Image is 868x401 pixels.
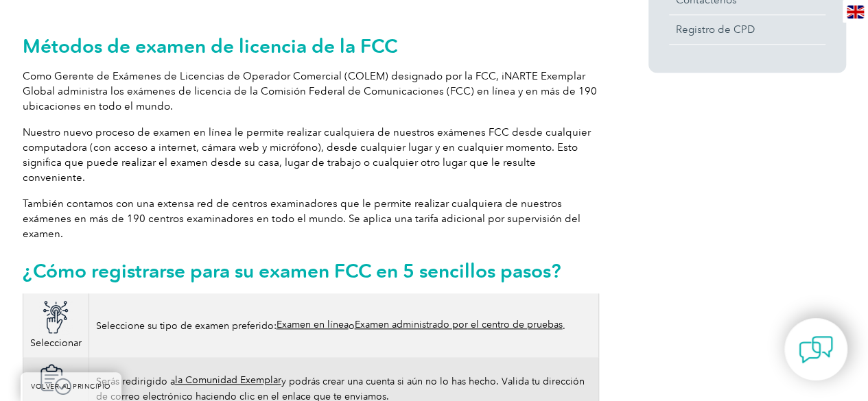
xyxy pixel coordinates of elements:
[355,319,563,330] a: Examen administrado por el centro de pruebas
[563,320,565,332] font: .
[277,319,349,330] a: Examen en línea
[23,70,597,112] font: Como Gerente de Exámenes de Licencias de Operador Comercial (COLEM) designado por la FCC, iNARTE ...
[23,259,561,282] font: ¿Cómo registrarse para su examen FCC en 5 sencillos pasos?
[676,23,755,36] font: Registro de CPD
[23,197,580,240] font: También contamos con una extensa red de centros examinadores que le permite realizar cualquiera d...
[31,382,111,391] font: VOLVER AL PRINCIPIO
[21,372,121,401] a: VOLVER AL PRINCIPIO
[175,374,281,386] a: la Comunidad Exemplar
[96,376,175,387] font: Serás redirigido a
[23,34,397,58] font: Métodos de examen de licencia de la FCC
[349,320,355,332] font: o
[799,332,833,367] img: contact-chat.png
[23,126,591,184] font: Nuestro nuevo proceso de examen en línea le permite realizar cualquiera de nuestros exámenes FCC ...
[96,320,277,332] font: Seleccione su tipo de examen preferido:
[847,5,864,19] img: en
[30,337,82,349] font: Seleccionar
[669,15,825,44] a: Registro de CPD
